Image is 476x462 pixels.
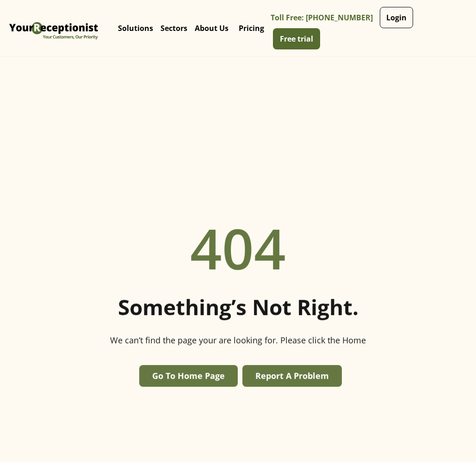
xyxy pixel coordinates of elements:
p: Solutions [118,24,153,33]
h1: 404 [190,207,286,290]
img: Virtual Receptionist - Answering Service - Call and Live Chat Receptionist - Virtual Receptionist... [7,7,100,49]
a: Login [380,7,413,28]
a: Report A Problem [242,365,342,387]
p: We can’t find the page your are looking for. Please click the Home [110,334,366,346]
a: Free trial [273,28,320,49]
p: Sectors [161,24,187,33]
div: Solutions [114,10,157,47]
a: Pricing [232,14,271,42]
h2: Something’s not right. [118,295,359,320]
a: home [7,7,100,49]
div: About Us [191,10,232,47]
p: About Us [195,24,229,33]
a: Toll Free: [PHONE_NUMBER] [271,7,377,28]
div: Sectors [157,10,191,47]
a: Go To Home Page [139,365,238,387]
